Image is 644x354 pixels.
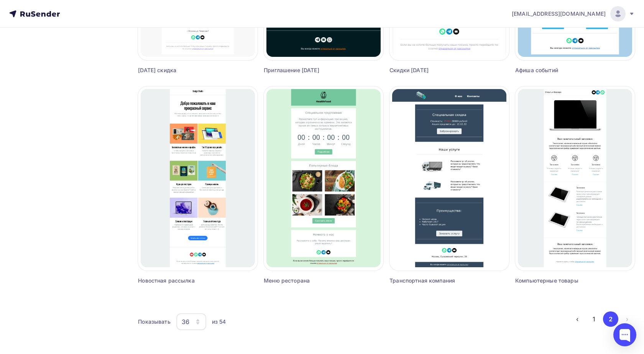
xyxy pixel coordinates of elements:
[264,66,353,74] div: Приглашение [DATE]
[138,277,228,285] div: Новостная рассылка
[212,318,226,326] div: из 54
[570,311,585,327] button: Go to previous page
[138,318,170,326] div: Показывать
[603,311,618,327] button: Go to page 2
[264,277,353,285] div: Меню ресторана
[570,311,635,327] ul: Pagination
[515,66,605,74] div: Афиша событий
[512,10,606,18] span: [EMAIL_ADDRESS][DOMAIN_NAME]
[138,66,228,74] div: [DATE] скидка
[389,66,479,74] div: Скидки [DATE]
[182,317,189,326] div: 36
[176,313,207,331] button: 36
[389,277,479,285] div: Транспортная компания
[512,6,635,22] a: [EMAIL_ADDRESS][DOMAIN_NAME]
[586,311,601,327] button: Go to page 1
[515,277,605,285] div: Компьютерные товары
